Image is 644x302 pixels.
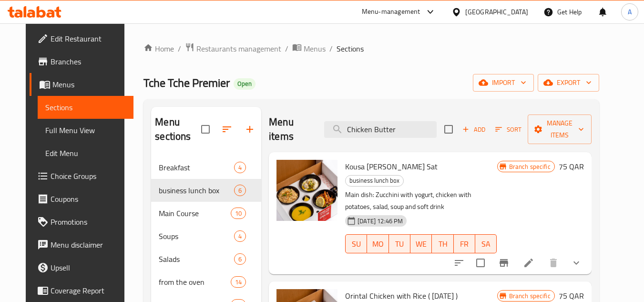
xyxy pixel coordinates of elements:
[51,170,126,182] span: Choice Groups
[51,56,126,67] span: Branches
[231,276,246,288] div: items
[151,202,261,225] div: Main Course10
[367,234,388,253] button: MO
[159,253,234,265] span: Salads
[465,7,528,17] div: [GEOGRAPHIC_DATA]
[151,271,261,293] div: from the oven14
[292,42,326,55] a: Menus
[45,102,126,113] span: Sections
[371,237,385,251] span: MO
[349,237,363,251] span: SU
[231,209,245,218] span: 10
[159,185,234,196] span: business lunch box
[231,208,246,219] div: items
[304,43,326,54] span: Menus
[215,118,238,141] span: Sort sections
[480,77,526,89] span: import
[143,43,174,54] a: Home
[565,251,588,274] button: show more
[38,119,133,142] a: Full Menu View
[345,189,497,213] p: Main dish: Zucchini with yogurt, chicken with potatoes, salad, soup and soft drink
[324,121,437,138] input: search
[159,208,231,219] span: Main Course
[493,122,524,137] button: Sort
[30,165,133,187] a: Choice Groups
[269,115,313,144] h2: Menu items
[505,162,554,171] span: Branch specific
[362,6,420,18] div: Menu-management
[505,292,554,301] span: Branch specific
[143,42,599,55] nav: breadcrumb
[337,43,364,54] span: Sections
[159,162,234,173] span: Breakfast
[459,122,489,137] span: Add item
[51,262,126,273] span: Upsell
[528,115,592,144] button: Manage items
[235,232,245,241] span: 4
[45,147,126,159] span: Edit Menu
[535,117,584,141] span: Manage items
[285,43,288,54] li: /
[414,237,428,251] span: WE
[276,160,337,221] img: Kousa Bill Laban Sat
[231,278,245,287] span: 14
[559,160,584,173] h6: 75 QAR
[459,122,489,137] button: Add
[628,7,632,17] span: A
[159,230,234,242] span: Soups
[51,239,126,250] span: Menu disclaimer
[185,42,281,55] a: Restaurants management
[234,230,246,242] div: items
[475,234,497,253] button: SA
[30,27,133,50] a: Edit Restaurant
[542,251,565,274] button: delete
[52,79,126,90] span: Menus
[151,225,261,248] div: Soups4
[235,163,245,172] span: 4
[159,276,231,288] span: from the oven
[473,74,534,92] button: import
[195,119,215,139] span: Select all sections
[155,115,201,144] h2: Menu sections
[458,237,471,251] span: FR
[354,217,407,226] span: [DATE] 12:46 PM
[393,237,407,251] span: TU
[38,142,133,165] a: Edit Menu
[238,118,261,141] button: Add section
[51,33,126,44] span: Edit Restaurant
[30,73,133,96] a: Menus
[51,285,126,296] span: Coverage Report
[234,253,246,265] div: items
[234,78,256,90] div: Open
[461,124,487,135] span: Add
[51,193,126,205] span: Coupons
[495,124,521,135] span: Sort
[45,125,126,136] span: Full Menu View
[30,187,133,210] a: Coupons
[196,43,281,54] span: Restaurants management
[151,156,261,179] div: Breakfast4
[432,234,453,253] button: TH
[470,253,491,273] span: Select to update
[234,80,256,88] span: Open
[436,237,450,251] span: TH
[345,234,367,253] button: SU
[492,251,515,274] button: Branch-specific-item
[454,234,475,253] button: FR
[38,96,133,119] a: Sections
[234,162,246,173] div: items
[235,255,245,264] span: 6
[235,186,245,195] span: 6
[151,248,261,271] div: Salads6
[178,43,181,54] li: /
[538,74,599,92] button: export
[448,251,470,274] button: sort-choices
[234,185,246,196] div: items
[345,159,438,174] span: Kousa [PERSON_NAME] Sat
[489,122,528,137] span: Sort items
[439,119,459,139] span: Select section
